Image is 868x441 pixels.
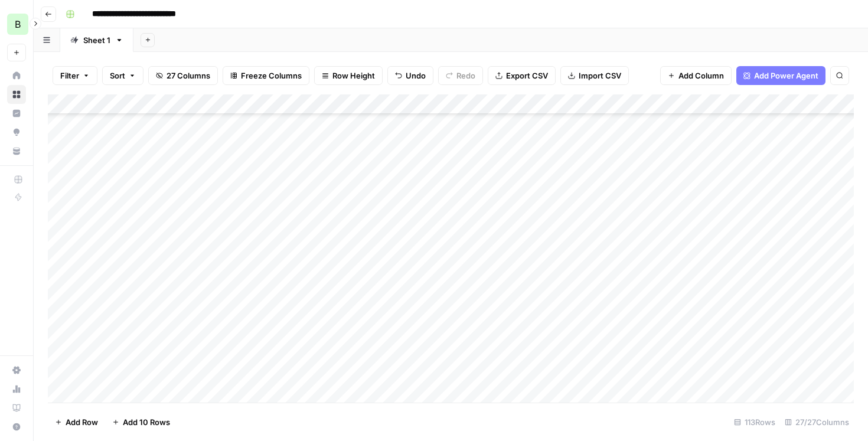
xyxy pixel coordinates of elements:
[7,361,26,380] a: Settings
[7,417,26,436] button: Help + Support
[7,85,26,104] a: Browse
[15,17,21,31] span: B
[406,70,426,81] span: Undo
[579,70,621,81] span: Import CSV
[560,66,629,85] button: Import CSV
[660,66,732,85] button: Add Column
[7,9,26,39] button: Workspace: Blindspot
[110,70,125,81] span: Sort
[7,398,26,417] a: Learning Hub
[241,70,302,81] span: Freeze Columns
[506,70,548,81] span: Export CSV
[223,66,309,85] button: Freeze Columns
[60,70,79,81] span: Filter
[678,70,724,81] span: Add Column
[167,70,210,81] span: 27 Columns
[387,66,433,85] button: Undo
[7,142,26,161] a: Your Data
[53,66,97,85] button: Filter
[736,66,825,85] button: Add Power Agent
[48,413,105,432] button: Add Row
[148,66,218,85] button: 27 Columns
[7,104,26,123] a: Insights
[83,34,110,46] div: Sheet 1
[7,123,26,142] a: Opportunities
[456,70,475,81] span: Redo
[438,66,483,85] button: Redo
[314,66,383,85] button: Row Height
[60,28,133,52] a: Sheet 1
[332,70,375,81] span: Row Height
[754,70,818,81] span: Add Power Agent
[102,66,143,85] button: Sort
[105,413,177,432] button: Add 10 Rows
[66,416,98,428] span: Add Row
[488,66,556,85] button: Export CSV
[780,413,854,432] div: 27/27 Columns
[123,416,170,428] span: Add 10 Rows
[729,413,780,432] div: 113 Rows
[7,66,26,85] a: Home
[7,380,26,398] a: Usage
